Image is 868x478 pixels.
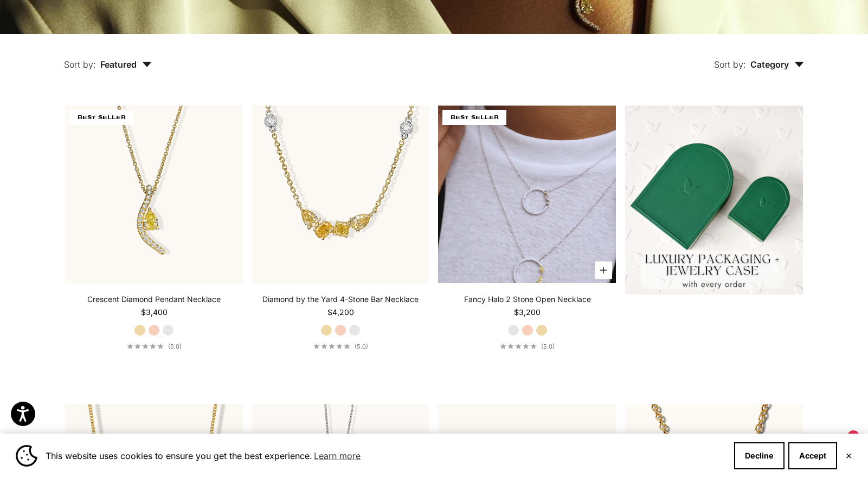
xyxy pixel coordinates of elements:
[442,110,506,125] span: BEST SELLER
[750,59,804,70] span: Category
[69,110,133,125] span: BEST SELLER
[39,34,177,80] button: Sort by: Featured
[734,442,785,469] button: Decline
[438,106,616,283] a: #YellowGold #RoseGold #WhiteGold
[127,343,164,349] div: 5.0 out of 5.0 stars
[500,343,555,350] a: 5.0 out of 5.0 stars(5.0)
[46,448,725,464] span: This website uses cookies to ensure you get the best experience.
[464,294,591,305] a: Fancy Halo 2 Stone Open Necklace
[714,59,746,70] span: Sort by:
[100,59,152,70] span: Featured
[327,307,354,318] sale-price: $4,200
[845,453,852,459] button: Close
[514,307,541,318] sale-price: $3,200
[252,106,429,283] a: #YellowGold #RoseGold #WhiteGold
[127,343,182,350] a: 5.0 out of 5.0 stars(5.0)
[87,294,221,305] a: Crescent Diamond Pendant Necklace
[313,343,350,349] div: 5.0 out of 5.0 stars
[689,34,829,80] button: Sort by: Category
[500,343,537,349] div: 5.0 out of 5.0 stars
[313,343,368,350] a: 5.0 out of 5.0 stars(5.0)
[788,442,837,469] button: Accept
[355,343,368,350] span: (5.0)
[312,448,362,464] a: Learn more
[65,106,243,283] img: #YellowGold
[541,343,555,350] span: (5.0)
[64,59,96,70] span: Sort by:
[168,343,182,350] span: (5.0)
[252,106,429,283] img: #YellowGold
[262,294,419,305] a: Diamond by the Yard 4-Stone Bar Necklace
[141,307,168,318] sale-price: $3,400
[16,445,37,467] img: Cookie banner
